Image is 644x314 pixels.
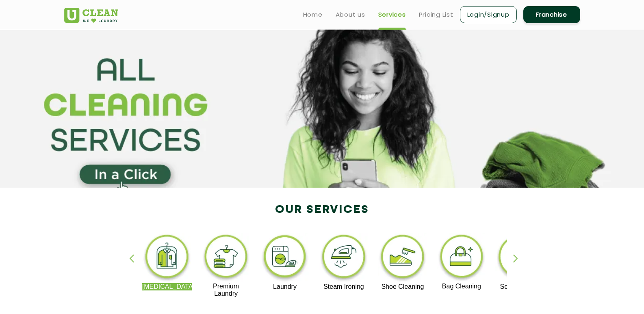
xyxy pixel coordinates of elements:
[495,233,545,283] img: sofa_cleaning_11zon.webp
[378,233,428,283] img: shoe_cleaning_11zon.webp
[303,10,323,19] a: Home
[378,283,428,290] p: Shoe Cleaning
[260,283,310,290] p: Laundry
[460,6,517,23] a: Login/Signup
[260,233,310,283] img: laundry_cleaning_11zon.webp
[523,6,580,23] a: Franchise
[378,10,406,19] a: Services
[437,283,487,290] p: Bag Cleaning
[419,10,453,19] a: Pricing List
[319,233,369,283] img: steam_ironing_11zon.webp
[142,283,192,290] p: [MEDICAL_DATA]
[495,283,545,290] p: Sofa Cleaning
[437,233,487,283] img: bag_cleaning_11zon.webp
[319,283,369,290] p: Steam Ironing
[142,233,192,283] img: dry_cleaning_11zon.webp
[201,283,251,297] p: Premium Laundry
[201,233,251,283] img: premium_laundry_cleaning_11zon.webp
[336,10,365,19] a: About us
[64,8,118,23] img: UClean Laundry and Dry Cleaning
